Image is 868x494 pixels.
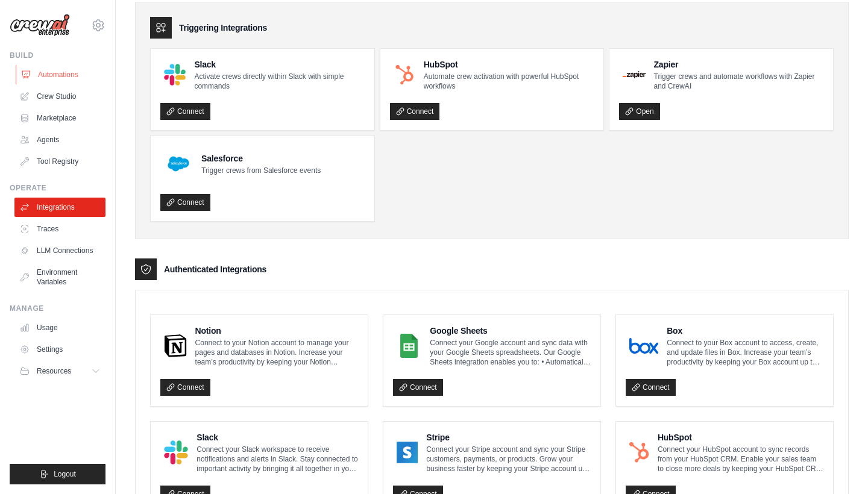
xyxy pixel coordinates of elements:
a: Connect [393,379,443,396]
p: Connect your Stripe account and sync your Stripe customers, payments, or products. Grow your busi... [426,445,591,474]
img: Slack Logo [164,440,188,464]
span: Logout [54,469,76,479]
h3: Authenticated Integrations [164,263,266,275]
h4: HubSpot [424,58,594,70]
a: Usage [14,318,105,337]
p: Connect your Slack workspace to receive notifications and alerts in Slack. Stay connected to impo... [197,445,358,474]
img: HubSpot Logo [629,440,649,464]
h3: Triggering Integrations [179,22,267,34]
a: Marketplace [14,108,105,128]
p: Trigger crews from Salesforce events [201,166,321,175]
div: Manage [10,304,105,313]
h4: Salesforce [201,152,321,164]
a: Automations [16,65,107,84]
a: Connect [160,379,210,396]
p: Automate crew activation with powerful HubSpot workflows [424,72,594,91]
a: Open [619,103,659,120]
a: Settings [14,340,105,359]
img: Stripe Logo [397,440,418,464]
h4: Stripe [426,431,591,443]
a: Environment Variables [14,263,105,292]
a: Agents [14,130,105,149]
a: Integrations [14,198,105,217]
img: Notion Logo [164,334,187,358]
a: Connect [626,379,676,396]
img: Logo [10,14,70,37]
p: Connect your Google account and sync data with your Google Sheets spreadsheets. Our Google Sheets... [430,338,591,367]
a: Traces [14,219,105,239]
h4: Google Sheets [430,325,591,337]
h4: Zapier [654,58,823,70]
span: Resources [37,366,71,376]
p: Trigger crews and automate workflows with Zapier and CrewAI [654,72,823,91]
button: Resources [14,361,105,381]
h4: HubSpot [658,431,823,443]
div: Operate [10,183,105,193]
img: Box Logo [629,334,658,358]
img: HubSpot Logo [394,64,415,86]
a: Tool Registry [14,152,105,171]
img: Slack Logo [164,64,186,86]
div: Build [10,51,105,60]
a: LLM Connections [14,241,105,260]
img: Salesforce Logo [164,149,193,178]
a: Connect [160,194,210,211]
a: Connect [160,103,210,120]
img: Google Sheets Logo [397,334,421,358]
button: Logout [10,464,105,484]
img: Zapier Logo [623,71,645,78]
p: Connect your HubSpot account to sync records from your HubSpot CRM. Enable your sales team to clo... [658,445,823,474]
p: Connect to your Box account to access, create, and update files in Box. Increase your team’s prod... [667,338,823,367]
h4: Slack [197,431,358,443]
p: Activate crews directly within Slack with simple commands [194,72,364,91]
p: Connect to your Notion account to manage your pages and databases in Notion. Increase your team’s... [195,338,358,367]
h4: Notion [195,325,358,337]
h4: Box [667,325,823,337]
iframe: Chat Widget [808,436,868,494]
a: Crew Studio [14,87,105,106]
h4: Slack [194,58,364,70]
a: Connect [390,103,440,120]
